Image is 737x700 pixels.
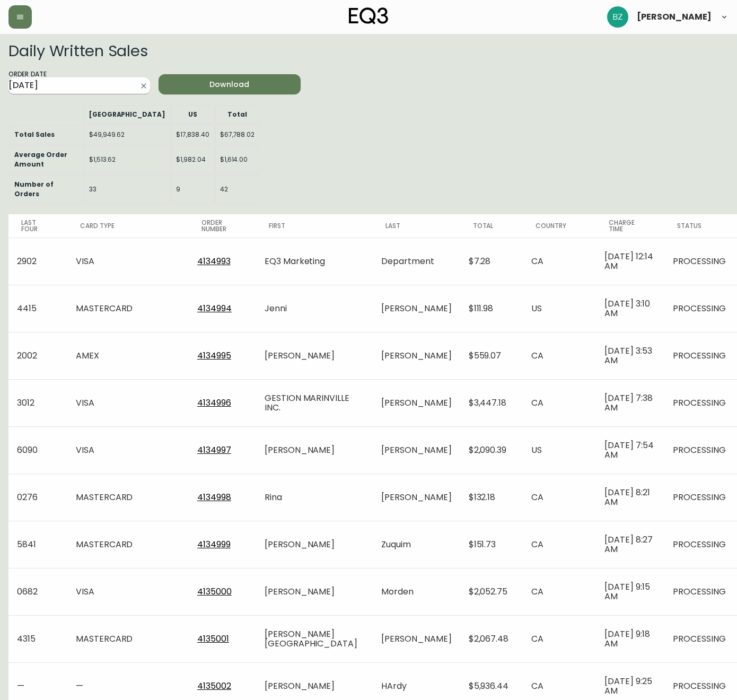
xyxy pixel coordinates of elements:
td: $17,838.40 [171,125,214,144]
td: PROCESSING [664,474,734,521]
a: 4135000 [197,585,232,598]
th: Total [460,214,523,238]
td: [DATE] 3:10 AM [596,285,664,332]
td: $132.18 [460,474,523,521]
td: CA [523,568,596,615]
td: $49,949.62 [84,125,170,144]
td: $2,090.39 [460,426,523,474]
td: PROCESSING [664,332,734,379]
a: 4134998 [197,491,231,503]
td: Morden [373,568,460,615]
td: [DATE] 3:53 AM [596,332,664,379]
td: [PERSON_NAME] [373,379,460,426]
td: [DATE] 7:38 AM [596,379,664,426]
td: PROCESSING [664,238,734,285]
td: VISA [67,238,189,285]
td: CA [523,521,596,568]
th: Country [523,214,596,238]
td: [PERSON_NAME] [256,568,373,615]
th: First [256,214,373,238]
td: $1,513.62 [84,145,170,174]
th: Total [215,105,260,124]
a: 4134995 [197,349,231,362]
a: 4135001 [197,633,229,645]
a: 4134993 [197,255,231,267]
h2: Daily Written Sales [8,42,451,59]
td: PROCESSING [664,379,734,426]
td: PROCESSING [664,615,734,662]
td: MASTERCARD [67,615,189,662]
td: MASTERCARD [67,521,189,568]
th: Status [664,214,734,238]
td: 42 [215,175,260,204]
td: CA [523,332,596,379]
td: 9 [171,175,214,204]
td: 5841 [8,521,67,568]
td: $2,052.75 [460,568,523,615]
td: [PERSON_NAME] [256,332,373,379]
th: US [171,105,214,124]
td: [DATE] 9:18 AM [596,615,664,662]
td: $3,447.18 [460,379,523,426]
td: [PERSON_NAME] [373,426,460,474]
td: $7.28 [460,238,523,285]
input: mm/dd/yyyy [8,77,133,94]
b: Average Order Amount [14,150,67,169]
td: $1,982.04 [171,145,214,174]
td: 6090 [8,426,67,474]
td: [PERSON_NAME] [373,285,460,332]
td: CA [523,238,596,285]
td: [PERSON_NAME][GEOGRAPHIC_DATA] [256,615,373,662]
th: Order Number [189,214,256,238]
td: [DATE] 8:21 AM [596,474,664,521]
th: Last Four [8,214,67,238]
b: Total Sales [14,130,55,139]
button: Download [159,74,300,94]
td: 2002 [8,332,67,379]
td: [PERSON_NAME] [256,521,373,568]
td: [PERSON_NAME] [256,426,373,474]
td: $151.73 [460,521,523,568]
td: 3012 [8,379,67,426]
td: [DATE] 7:54 AM [596,426,664,474]
td: PROCESSING [664,285,734,332]
td: 33 [84,175,170,204]
td: $559.07 [460,332,523,379]
b: Number of Orders [14,180,54,198]
td: GESTION MARINVILLE INC. [256,379,373,426]
img: logo [349,7,388,24]
td: VISA [67,568,189,615]
td: CA [523,379,596,426]
td: Rina [256,474,373,521]
td: [PERSON_NAME] [373,615,460,662]
td: 2902 [8,238,67,285]
td: MASTERCARD [67,474,189,521]
td: Jenni [256,285,373,332]
td: AMEX [67,332,189,379]
td: US [523,426,596,474]
td: 4415 [8,285,67,332]
td: CA [523,615,596,662]
a: 4134999 [197,538,231,550]
td: [DATE] 12:14 AM [596,238,664,285]
td: MASTERCARD [67,285,189,332]
td: PROCESSING [664,426,734,474]
td: 0276 [8,474,67,521]
td: 4315 [8,615,67,662]
td: Department [373,238,460,285]
td: CA [523,474,596,521]
a: 4134997 [197,444,231,456]
td: PROCESSING [664,521,734,568]
td: US [523,285,596,332]
th: Card Type [67,214,189,238]
td: 0682 [8,568,67,615]
td: $67,788.02 [215,125,260,144]
th: Charge Time [596,214,664,238]
a: 4135002 [197,680,231,692]
img: 603957c962080f772e6770b96f84fb5c [607,6,628,28]
a: 4134994 [197,302,232,314]
td: PROCESSING [664,568,734,615]
td: [PERSON_NAME] [373,332,460,379]
th: [GEOGRAPHIC_DATA] [84,105,170,124]
span: Download [167,78,292,91]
